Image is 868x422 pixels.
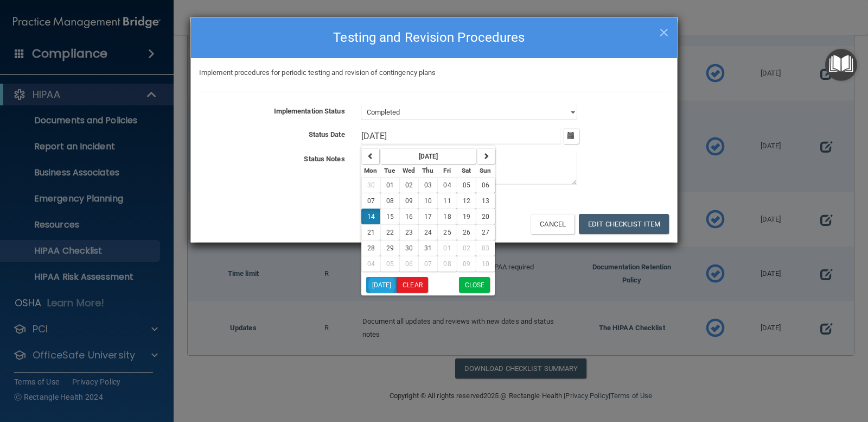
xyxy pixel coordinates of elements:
b: Implementation Status [274,107,345,115]
span: 19 [463,213,470,221]
button: Edit Checklist Item [579,214,669,234]
button: Clear [397,277,428,293]
span: 23 [405,229,413,236]
button: 04 [361,256,380,272]
span: 02 [405,181,413,189]
span: 10 [424,197,432,205]
span: 25 [443,229,451,236]
button: 01 [380,177,399,193]
button: 09 [457,256,476,272]
span: 22 [386,229,394,236]
button: 17 [418,209,437,224]
button: 03 [476,240,495,256]
button: Cancel [531,214,575,234]
span: 03 [424,181,432,189]
button: 18 [437,209,456,224]
b: Status Date [309,130,345,138]
span: 07 [367,197,375,205]
span: 14 [367,213,375,221]
button: 12 [457,193,476,209]
button: 07 [418,256,437,272]
span: 29 [386,244,394,252]
button: 06 [476,177,495,193]
span: 31 [424,244,432,252]
span: 03 [482,244,489,252]
span: 01 [443,244,451,252]
button: Open Resource Center [825,49,857,81]
button: 05 [457,177,476,193]
button: 15 [380,209,399,224]
button: 09 [399,193,418,209]
button: 13 [476,193,495,209]
span: 02 [463,244,470,252]
button: 24 [418,224,437,240]
button: 08 [437,256,456,272]
span: 30 [405,244,413,252]
span: 30 [367,181,375,189]
strong: [DATE] [419,153,438,160]
button: 02 [457,240,476,256]
button: 26 [457,224,476,240]
span: 06 [405,260,413,268]
span: 24 [424,229,432,236]
span: 06 [482,181,489,189]
button: [DATE] [366,277,397,293]
button: 01 [437,240,456,256]
button: 28 [361,240,380,256]
span: 17 [424,213,432,221]
button: 02 [399,177,418,193]
span: 04 [443,181,451,189]
button: 10 [476,256,495,272]
h4: Testing and Revision Procedures [199,26,669,49]
span: 18 [443,213,451,221]
button: 29 [380,240,399,256]
small: Sunday [480,167,491,174]
button: 25 [437,224,456,240]
span: 05 [463,181,470,189]
span: 01 [386,181,394,189]
button: Close [459,277,490,293]
span: 04 [367,260,375,268]
small: Wednesday [403,167,415,174]
span: 21 [367,229,375,236]
span: 08 [443,260,451,268]
small: Saturday [462,167,471,174]
button: 04 [437,177,456,193]
span: 16 [405,213,413,221]
span: 08 [386,197,394,205]
span: 27 [482,229,489,236]
button: 11 [437,193,456,209]
button: 31 [418,240,437,256]
button: 14 [361,209,380,224]
button: 08 [380,193,399,209]
button: 30 [361,177,380,193]
span: 26 [463,229,470,236]
button: 16 [399,209,418,224]
button: 21 [361,224,380,240]
button: 03 [418,177,437,193]
small: Thursday [422,167,433,174]
button: 06 [399,256,418,272]
span: × [659,20,669,42]
span: 15 [386,213,394,221]
button: 30 [399,240,418,256]
button: 07 [361,193,380,209]
span: 12 [463,197,470,205]
span: 10 [482,260,489,268]
button: 19 [457,209,476,224]
span: 05 [386,260,394,268]
span: 13 [482,197,489,205]
small: Monday [364,167,377,174]
span: 07 [424,260,432,268]
span: 11 [443,197,451,205]
small: Friday [443,167,451,174]
div: Implement procedures for periodic testing and revision of contingency plans [191,66,677,79]
button: 27 [476,224,495,240]
button: 05 [380,256,399,272]
button: 10 [418,193,437,209]
button: 23 [399,224,418,240]
button: 22 [380,224,399,240]
small: Tuesday [384,167,395,174]
span: 09 [463,260,470,268]
button: 20 [476,209,495,224]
